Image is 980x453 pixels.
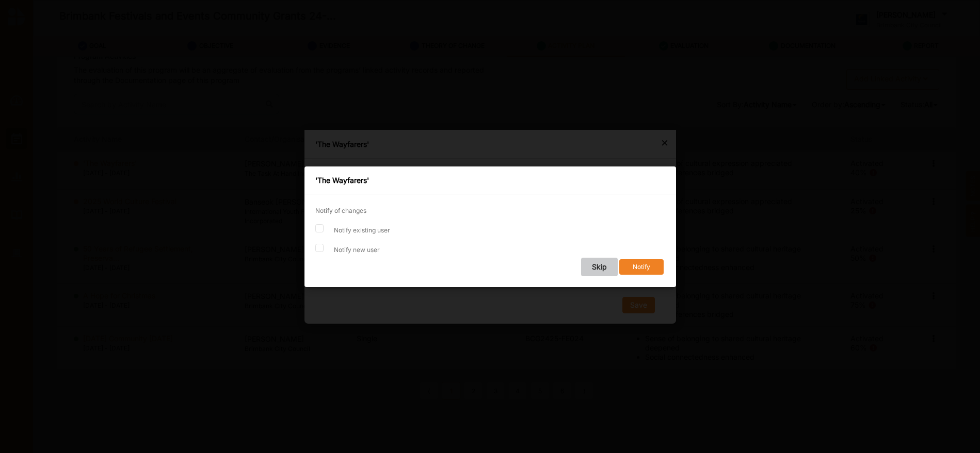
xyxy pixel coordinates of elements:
button: Skip [581,258,617,276]
label: Notify of changes [315,206,366,215]
button: Notify [619,259,664,275]
label: Notify new user [334,245,380,254]
label: Notify existing user [334,226,390,234]
div: 'The Wayfarers' [304,166,676,194]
